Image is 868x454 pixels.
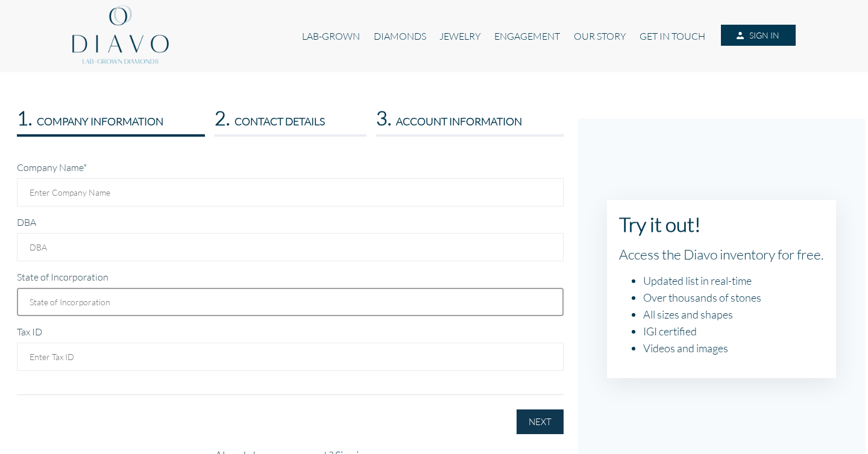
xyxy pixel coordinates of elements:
a: LAB-GROWN [295,25,366,48]
h2: Access the Diavo inventory for free. [619,246,824,263]
h1: Try it out! [619,212,824,236]
a: JEWELRY [433,25,488,48]
li: Over thousands of stones [643,289,824,306]
label: Tax ID [17,326,42,337]
li: Updated list in real-time [643,272,824,289]
li: IGI certified [643,323,824,340]
a: ENGAGEMENT [488,25,567,48]
button: NEXT [517,409,564,434]
li: All sizes and shapes [643,306,824,323]
h3: ACCOUNT INFORMATION [376,106,564,129]
h3: CONTACT DETAILS [215,106,366,129]
a: SIGN IN [721,25,796,46]
input: Enter Tax ID [17,343,564,371]
span: 1. [17,106,32,129]
a: DIAMONDS [367,25,433,48]
label: Company Name* [17,161,87,173]
span: 2. [215,106,230,129]
a: GET IN TOUCH [633,25,712,48]
h3: COMPANY INFORMATION [17,106,205,129]
input: DBA [17,233,564,261]
a: OUR STORY [567,25,633,48]
input: Enter Company Name [17,178,564,207]
label: State of Incorporation [17,271,108,282]
label: DBA [17,216,36,228]
input: State of Incorporation [17,288,564,316]
span: 3. [376,106,391,129]
li: Videos and images [643,340,824,356]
